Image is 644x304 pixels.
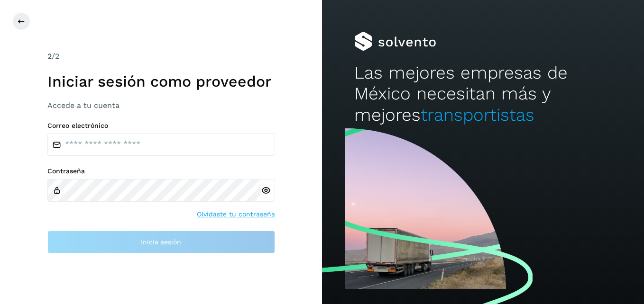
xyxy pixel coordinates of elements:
span: transportistas [421,105,534,125]
label: Correo electrónico [47,122,275,130]
span: Inicia sesión [141,239,181,245]
h1: Iniciar sesión como proveedor [47,72,275,90]
label: Contraseña [47,167,275,175]
h2: Las mejores empresas de México necesitan más y mejores [354,63,612,125]
a: Olvidaste tu contraseña [197,209,275,219]
span: 2 [47,52,52,61]
button: Inicia sesión [47,231,275,253]
div: /2 [47,51,275,62]
h3: Accede a tu cuenta [47,101,275,110]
